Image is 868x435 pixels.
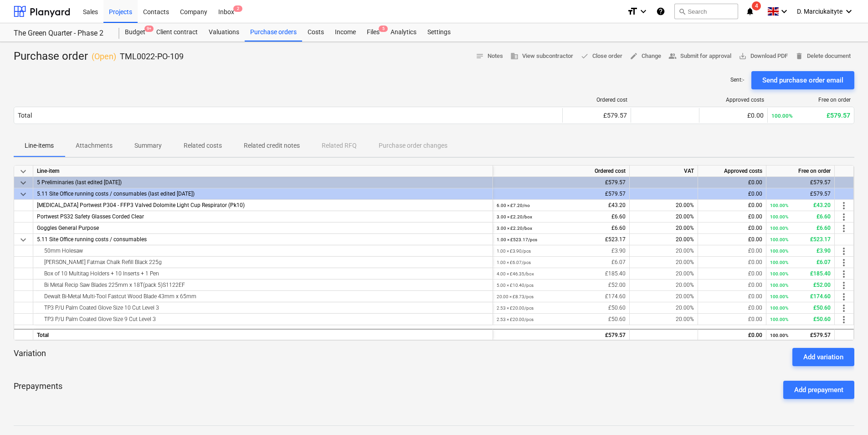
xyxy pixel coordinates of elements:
i: format_size [627,6,638,17]
div: £579.57 [770,177,831,188]
div: £0.00 [702,211,762,223]
div: £6.07 [497,257,626,268]
div: Ordered cost [493,166,630,177]
a: Analytics [385,23,422,41]
small: 100.00% [770,317,788,322]
button: Notes [472,49,507,63]
div: Free on order [771,97,851,103]
button: Submit for approval [665,49,735,63]
a: Purchase orders [245,23,302,41]
span: more_vert [838,269,849,280]
button: Send purchase order email [751,71,854,89]
div: £0.00 [703,112,764,119]
div: Total [18,112,32,119]
p: Variation [14,348,46,366]
div: 5 Preliminaries (last edited 08 Aug 2025) [37,177,489,188]
div: 20.00% [630,268,698,280]
div: £0.00 [702,245,762,257]
div: 20.00% [630,257,698,268]
p: TML0022-PO-109 [120,51,184,62]
div: Budget [119,23,151,41]
button: Delete document [791,49,854,63]
div: 50mm Holesaw [37,245,489,256]
div: £579.57 [497,188,626,200]
div: The Green Quarter - Phase 2 [14,29,108,38]
small: 100.00% [770,306,788,311]
small: 5.00 × £10.40 / pcs [497,283,534,288]
div: Add variation [803,351,843,363]
div: 20.00% [630,280,698,291]
div: £579.57 [566,112,627,119]
span: Close order [580,51,622,62]
small: 100.00% [770,203,788,208]
a: Client contract [151,23,203,41]
span: delete [795,52,803,60]
small: 100.00% [770,249,788,254]
span: 9+ [144,26,154,32]
div: VAT [630,166,698,177]
p: Related credit notes [244,141,300,150]
span: 2 [233,5,242,12]
small: 100.00% [770,226,788,231]
small: 20.00 × £8.73 / pcs [497,294,534,299]
span: business [510,52,519,60]
div: Box of 10 Multitag Holders + 10 Inserts + 1 Pen [37,268,489,279]
small: 100.00% [770,237,788,242]
div: £174.60 [497,291,626,302]
span: Delete document [795,51,851,62]
span: D. Marciukaityte [797,8,842,15]
div: 20.00% [630,245,698,257]
span: more_vert [838,303,849,314]
div: 20.00% [630,302,698,314]
button: Close order [577,49,626,63]
small: 100.00% [770,271,788,276]
div: £174.60 [770,291,831,302]
div: £0.00 [702,314,762,325]
div: Bi Metal Recip Saw Blades 225mm x 18T(pack 5)S1122EF [37,280,489,290]
span: more_vert [838,291,849,302]
p: Prepayments [14,381,62,399]
small: 1.00 × £6.07 / pcs [497,260,531,265]
div: Dewalt Bi-Metal Multi-Tool Fastcut Wood Blade 43mm x 65mm [37,291,489,302]
button: Add variation [792,348,854,366]
div: £579.57 [497,330,626,341]
div: Free on order [766,166,835,177]
div: £3.90 [497,245,626,257]
span: Submit for approval [668,51,731,62]
div: £0.00 [702,302,762,314]
a: Income [329,23,361,41]
a: Settings [422,23,456,41]
a: Costs [302,23,329,41]
div: 20.00% [630,200,698,211]
span: more_vert [838,280,849,291]
i: keyboard_arrow_down [779,6,790,17]
div: Approved costs [698,166,766,177]
small: 100.00% [770,333,788,338]
small: 100.00% [770,260,788,265]
a: Files5 [361,23,385,41]
p: Related costs [184,141,222,150]
div: £6.60 [497,211,626,223]
div: £0.00 [702,280,762,291]
span: search [678,8,686,15]
span: keyboard_arrow_down [18,234,29,245]
span: save_alt [739,52,747,60]
div: 20.00% [630,291,698,302]
div: £6.60 [497,223,626,234]
span: more_vert [838,212,849,223]
div: Ordered cost [566,97,627,103]
div: £43.20 [770,200,831,211]
span: keyboard_arrow_down [18,166,29,177]
span: edit [630,52,638,60]
small: 100.00% [771,113,793,119]
div: Valuations [203,23,245,41]
span: Download PDF [739,51,788,62]
small: 4.00 × £46.35 / box [497,271,534,276]
span: more_vert [838,223,849,234]
button: Search [674,4,738,19]
div: £0.00 [702,257,762,268]
i: keyboard_arrow_down [638,6,649,17]
small: 2.53 × £20.00 / pcs [497,306,534,311]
